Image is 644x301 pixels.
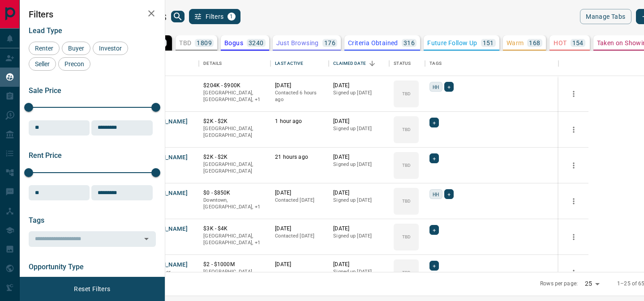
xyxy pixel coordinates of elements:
[275,261,324,268] p: [DATE]
[333,261,385,268] p: [DATE]
[62,42,90,55] div: Buyer
[402,198,411,204] p: TBD
[68,281,116,297] button: Reset Filters
[32,45,56,52] span: Renter
[433,118,436,127] span: +
[333,153,385,161] p: [DATE]
[567,159,580,172] button: more
[444,189,454,199] div: +
[567,195,580,208] button: more
[29,86,61,95] span: Sale Price
[61,60,87,68] span: Precon
[203,261,266,268] p: $2 - $1000M
[333,268,385,276] p: Signed up [DATE]
[136,51,199,76] div: Name
[429,51,442,76] div: Tags
[425,51,558,76] div: Tags
[433,190,439,199] span: HH
[29,263,84,271] span: Opportunity Type
[224,40,243,46] p: Bogus
[249,40,264,46] p: 3240
[171,11,185,22] button: search button
[203,118,266,125] p: $2K - $2K
[270,51,329,76] div: Last Active
[29,26,62,35] span: Lead Type
[529,40,540,46] p: 168
[433,225,436,234] span: +
[429,261,439,271] div: +
[333,82,385,89] p: [DATE]
[203,268,266,282] p: [GEOGRAPHIC_DATA], [GEOGRAPHIC_DATA]
[275,225,324,233] p: [DATE]
[276,40,319,46] p: Just Browsing
[447,82,451,91] span: +
[567,123,580,136] button: more
[275,89,324,103] p: Contacted 6 hours ago
[447,190,451,199] span: +
[394,51,411,76] div: Status
[203,82,266,89] p: $204K - $900K
[333,125,385,132] p: Signed up [DATE]
[275,233,324,240] p: Contacted [DATE]
[203,153,266,161] p: $2K - $2K
[29,42,60,55] div: Renter
[275,82,324,89] p: [DATE]
[333,189,385,197] p: [DATE]
[507,40,524,46] p: Warm
[348,40,398,46] p: Criteria Obtained
[65,45,87,52] span: Buyer
[444,82,454,92] div: +
[96,45,125,52] span: Investor
[429,225,439,235] div: +
[93,42,128,55] div: Investor
[333,118,385,125] p: [DATE]
[29,57,56,71] div: Seller
[333,51,366,76] div: Claimed Date
[581,277,603,290] div: 25
[402,162,411,169] p: TBD
[402,233,411,240] p: TBD
[329,51,389,76] div: Claimed Date
[203,89,266,103] p: Toronto
[228,13,235,20] span: 1
[203,125,266,139] p: [GEOGRAPHIC_DATA], [GEOGRAPHIC_DATA]
[429,118,439,127] div: +
[572,40,584,46] p: 154
[275,118,324,125] p: 1 hour ago
[275,197,324,204] p: Contacted [DATE]
[203,225,266,233] p: $3K - $4K
[580,9,631,24] button: Manage Tabs
[540,280,578,288] p: Rows per page:
[275,51,303,76] div: Last Active
[29,216,44,225] span: Tags
[427,40,477,46] p: Future Follow Up
[567,87,580,101] button: more
[333,161,385,168] p: Signed up [DATE]
[199,51,270,76] div: Details
[404,40,415,46] p: 316
[567,230,580,244] button: more
[433,154,436,163] span: +
[324,40,335,46] p: 176
[554,40,567,46] p: HOT
[402,126,411,133] p: TBD
[333,233,385,240] p: Signed up [DATE]
[140,233,153,245] button: Open
[203,197,266,211] p: Toronto
[333,197,385,204] p: Signed up [DATE]
[389,51,425,76] div: Status
[366,57,378,70] button: Sort
[197,40,212,46] p: 1809
[203,161,266,175] p: [GEOGRAPHIC_DATA], [GEOGRAPHIC_DATA]
[433,82,439,91] span: HH
[275,153,324,161] p: 21 hours ago
[203,233,266,246] p: Toronto
[29,9,156,20] h2: Filters
[333,225,385,233] p: [DATE]
[203,51,222,76] div: Details
[567,266,580,280] button: more
[483,40,494,46] p: 151
[58,57,90,71] div: Precon
[333,89,385,97] p: Signed up [DATE]
[402,269,411,276] p: TBD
